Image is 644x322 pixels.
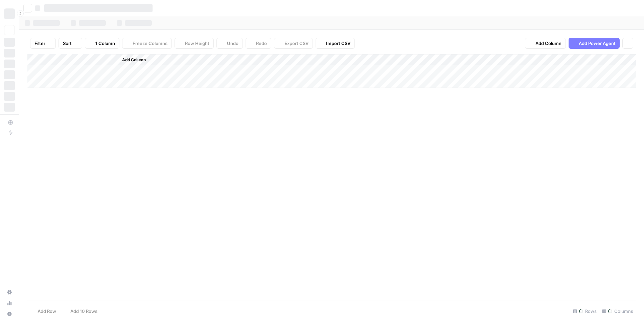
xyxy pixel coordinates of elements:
[579,40,616,47] span: Add Power Agent
[113,55,148,64] button: Add Column
[85,38,119,49] button: 1 Column
[535,40,561,47] span: Add Column
[38,308,56,315] span: Add Row
[216,38,243,49] button: Undo
[30,38,56,49] button: Filter
[4,298,15,308] a: Usage
[274,38,313,49] button: Export CSV
[34,40,45,47] span: Filter
[133,40,167,47] span: Freeze Columns
[316,38,355,49] button: Import CSV
[4,287,15,298] a: Settings
[27,306,60,317] button: Add Row
[326,40,350,47] span: Import CSV
[60,306,101,317] button: Add 10 Rows
[256,40,267,47] span: Redo
[4,308,15,319] button: Help + Support
[569,38,620,49] button: Add Power Agent
[175,38,214,49] button: Row Height
[70,308,97,315] span: Add 10 Rows
[525,38,566,49] button: Add Column
[59,38,82,49] button: Sort
[246,38,271,49] button: Redo
[599,306,636,317] div: Columns
[63,40,72,47] span: Sort
[122,38,172,49] button: Freeze Columns
[185,40,209,47] span: Row Height
[284,40,308,47] span: Export CSV
[122,57,146,63] span: Add Column
[95,40,115,47] span: 1 Column
[570,306,599,317] div: Rows
[227,40,238,47] span: Undo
